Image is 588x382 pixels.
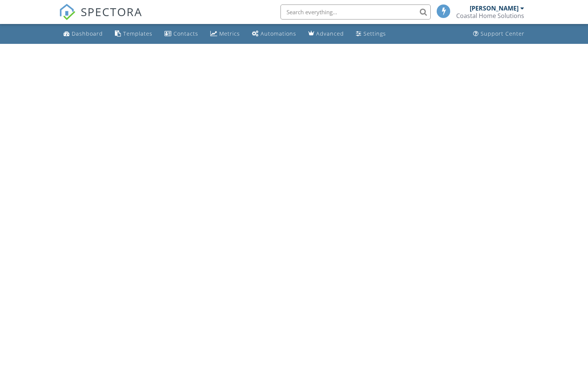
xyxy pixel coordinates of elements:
[112,27,155,41] a: Templates
[470,27,528,41] a: Support Center
[60,27,106,41] a: Dashboard
[161,27,201,41] a: Contacts
[207,27,243,41] a: Metrics
[280,4,431,19] input: Search everything...
[305,27,347,41] a: Advanced
[59,4,75,20] img: The Best Home Inspection Software - Spectora
[249,27,299,41] a: Automations (Basic)
[72,30,103,37] div: Dashboard
[353,27,389,41] a: Settings
[481,30,525,37] div: Support Center
[59,10,142,26] a: SPECTORA
[81,4,142,19] span: SPECTORA
[123,30,152,37] div: Templates
[470,4,519,12] div: [PERSON_NAME]
[219,30,240,37] div: Metrics
[173,30,198,37] div: Contacts
[316,30,344,37] div: Advanced
[363,30,386,37] div: Settings
[261,30,296,37] div: Automations
[456,12,524,19] div: Coastal Home Solutions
